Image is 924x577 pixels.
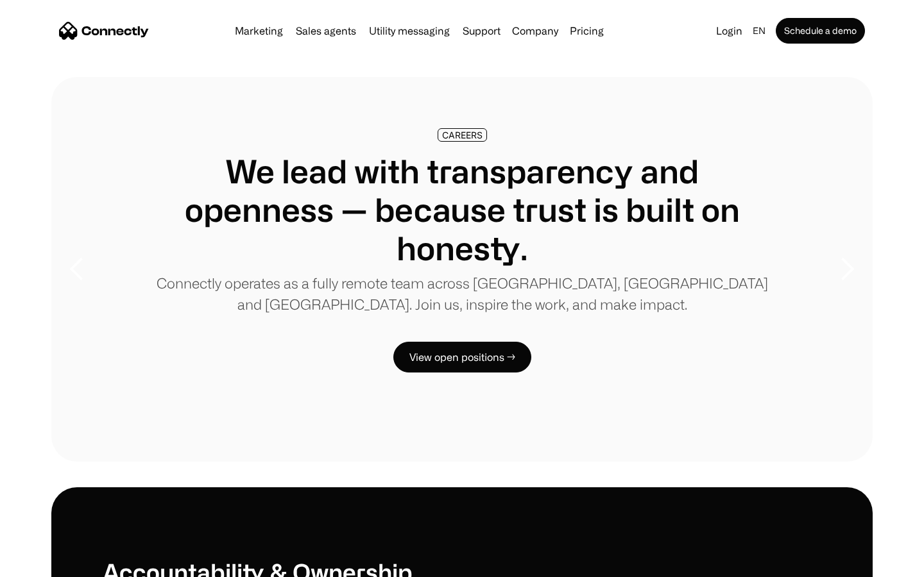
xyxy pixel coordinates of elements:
ul: Language list [26,555,77,573]
div: CAREERS [442,130,483,140]
a: Sales agents [291,26,361,36]
h1: We lead with transparency and openness — because trust is built on honesty. [154,152,770,267]
a: Pricing [565,26,609,36]
a: Utility messaging [364,26,455,36]
a: Schedule a demo [776,18,865,44]
a: View open positions → [393,342,531,372]
a: Support [458,26,506,36]
aside: Language selected: English [13,553,77,573]
div: en [753,22,766,40]
p: Connectly operates as a fully remote team across [GEOGRAPHIC_DATA], [GEOGRAPHIC_DATA] and [GEOGRA... [154,272,770,315]
div: Company [512,22,558,40]
a: Login [711,22,748,40]
a: Marketing [230,26,288,36]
